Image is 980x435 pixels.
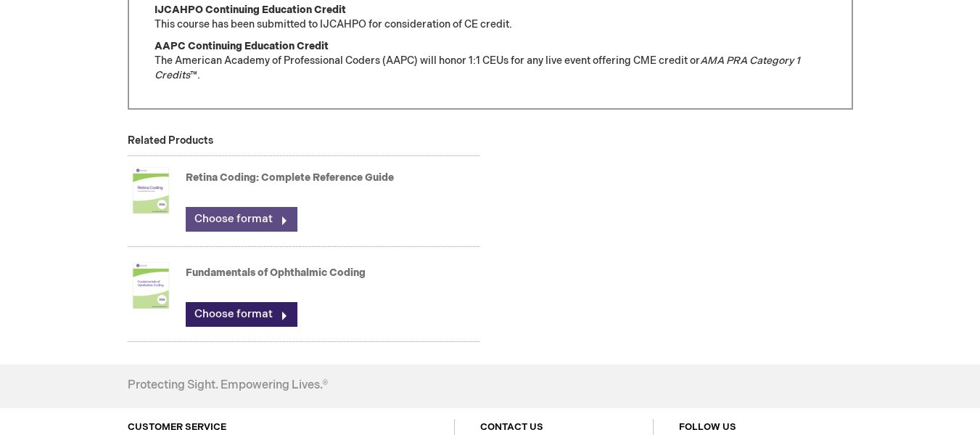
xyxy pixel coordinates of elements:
[155,3,826,32] p: This course has been submitted to IJCAHPO for consideration of CE credit.
[128,161,174,219] img: Retina Coding: Complete Reference Guide
[155,4,346,16] strong: IJCAHPO Continuing Education Credit
[128,134,213,147] strong: Related Products
[128,379,328,392] h4: Protecting Sight. Empowering Lives.®
[128,421,226,433] a: CUSTOMER SERVICE
[480,421,543,433] a: CONTACT US
[186,171,394,184] a: Retina Coding: Complete Reference Guide
[186,302,297,327] a: Choose format
[155,40,329,52] strong: AAPC Continuing Education Credit
[155,54,800,81] em: AMA PRA Category 1 Credits
[155,39,826,83] p: The American Academy of Professional Coders (AAPC) will honor 1:1 CEUs for any live event offerin...
[186,207,297,232] a: Choose format
[186,267,366,279] a: Fundamentals of Ophthalmic Coding
[679,421,736,433] a: FOLLOW US
[128,256,174,314] img: Fundamentals of Ophthalmic Coding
